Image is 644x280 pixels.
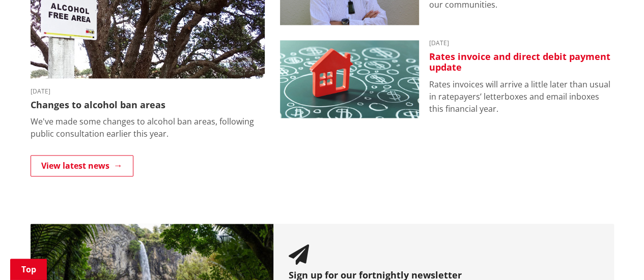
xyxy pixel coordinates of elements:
[429,78,614,115] p: Rates invoices will arrive a little later than usual in ratepayers’ letterboxes and email inboxes...
[31,88,265,95] time: [DATE]
[597,237,634,274] iframe: Messenger Launcher
[280,40,419,118] img: rates image
[31,155,133,176] a: View latest news
[280,40,614,118] a: [DATE] Rates invoice and direct debit payment update Rates invoices will arrive a little later th...
[31,100,265,111] h3: Changes to alcohol ban areas
[10,259,47,280] a: Top
[429,40,614,46] time: [DATE]
[31,115,265,140] p: We've made some changes to alcohol ban areas, following public consultation earlier this year.
[429,51,614,73] h3: Rates invoice and direct debit payment update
